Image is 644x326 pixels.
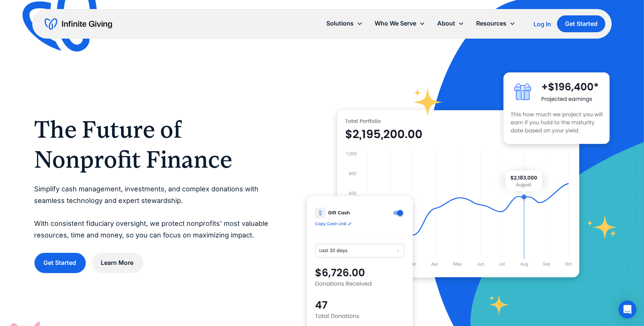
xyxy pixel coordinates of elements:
[45,18,112,30] a: home
[337,110,580,278] img: nonprofit donation platform
[533,20,551,29] a: Log In
[375,18,416,29] div: Who We Serve
[437,18,455,29] div: About
[476,18,507,29] div: Resources
[326,18,354,29] div: Solutions
[533,21,551,27] div: Log In
[557,15,605,32] a: Get Started
[34,114,277,174] h1: The Future of Nonprofit Finance
[470,15,521,32] div: Resources
[320,15,369,32] div: Solutions
[92,253,143,273] a: Learn More
[369,15,431,32] div: Who We Serve
[431,15,470,32] div: About
[619,300,637,318] div: Open Intercom Messenger
[34,253,86,273] a: Get Started
[587,215,617,239] img: fundraising star
[34,183,277,241] p: Simplify cash management, investments, and complex donations with seamless technology and expert ...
